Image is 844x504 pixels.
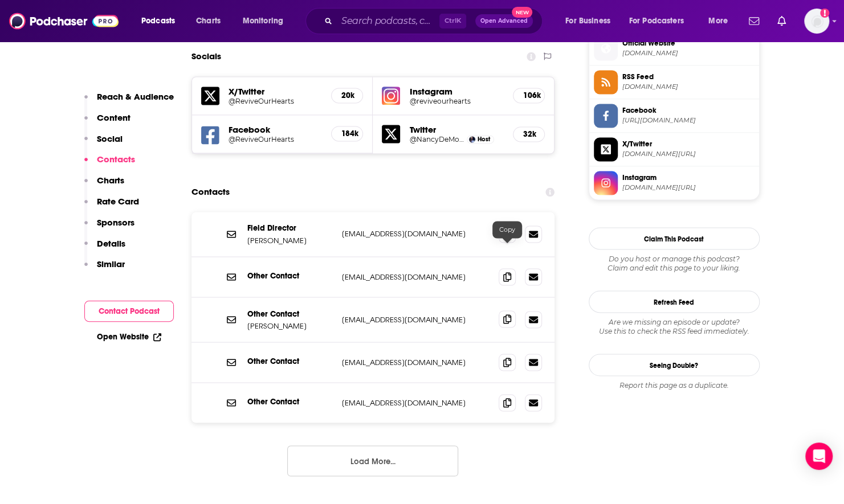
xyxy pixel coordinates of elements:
span: For Podcasters [629,13,684,29]
span: New [512,7,532,18]
span: Facebook [622,105,755,116]
button: open menu [622,12,700,30]
p: Social [97,133,123,144]
div: Are we missing an episode or update? Use this to check the RSS feed immediately. [589,317,760,335]
a: Official Website[DOMAIN_NAME] [594,36,755,60]
span: Do you host or manage this podcast? [589,254,760,263]
h5: Facebook [229,124,323,135]
h5: 20k [341,91,353,100]
span: instagram.com/reviveourhearts [622,183,755,192]
a: Facebook[URL][DOMAIN_NAME] [594,104,755,128]
span: Logged in as nwierenga [804,9,829,34]
span: RSS Feed [622,72,755,82]
img: Nancy DeMoss Wolgemuth [469,136,475,142]
p: Charts [97,175,124,186]
p: [PERSON_NAME] [247,235,333,245]
a: Show notifications dropdown [773,11,790,31]
p: [EMAIL_ADDRESS][DOMAIN_NAME] [342,398,490,407]
h5: 184k [341,129,353,138]
p: Field Director [247,223,333,233]
span: Podcasts [141,13,175,29]
p: [PERSON_NAME] [247,321,333,330]
span: twitter.com/ReviveOurHearts [622,150,755,158]
a: @ReviveOurHearts [229,97,323,105]
a: Open Website [97,332,161,342]
button: Details [84,238,125,259]
button: Content [84,112,131,133]
a: @reviveourhearts [409,97,504,105]
button: Load More... [287,445,458,476]
p: Contacts [97,154,135,165]
button: open menu [700,12,742,30]
p: Other Contact [247,356,333,366]
button: Similar [84,259,125,280]
a: X/Twitter[DOMAIN_NAME][URL] [594,137,755,161]
span: Open Advanced [480,18,528,24]
span: Host [478,136,490,143]
h5: Instagram [409,86,504,97]
span: Official Website [622,38,755,48]
p: Sponsors [97,217,134,228]
a: Show notifications dropdown [744,11,764,31]
span: X/Twitter [622,139,755,149]
img: Podchaser - Follow, Share and Rate Podcasts [9,10,119,32]
div: Copy [492,221,522,238]
a: Seeing Double? [589,354,760,376]
span: cdn.reviveourhearts.com [622,83,755,91]
a: Charts [189,12,227,30]
p: [EMAIL_ADDRESS][DOMAIN_NAME] [342,229,490,239]
div: Claim and edit this page to your liking. [589,254,760,272]
button: Sponsors [84,217,134,238]
span: For Business [565,13,610,29]
button: Claim This Podcast [589,227,760,249]
button: Contacts [84,154,135,175]
p: [EMAIL_ADDRESS][DOMAIN_NAME] [342,314,490,324]
h5: Twitter [409,124,504,135]
button: Social [84,133,123,154]
button: Open AdvancedNew [475,14,533,28]
h5: X/Twitter [229,86,323,97]
span: Instagram [622,173,755,183]
p: Similar [97,259,125,269]
p: Reach & Audience [97,91,174,102]
p: Details [97,238,125,249]
svg: Add a profile image [820,9,829,18]
a: @NancyDeMoss [409,135,464,144]
p: [EMAIL_ADDRESS][DOMAIN_NAME] [342,357,490,367]
button: Charts [84,175,124,196]
button: Refresh Feed [589,290,760,313]
span: Charts [196,13,221,29]
input: Search podcasts, credits, & more... [337,12,439,30]
img: User Profile [804,9,829,34]
a: @ReviveOurHearts [229,135,323,144]
button: Contact Podcast [84,301,174,322]
span: https://www.facebook.com/ReviveOurHearts [622,116,755,125]
h2: Contacts [191,181,230,203]
img: iconImage [382,87,400,105]
div: Search podcasts, credits, & more... [316,8,553,34]
p: Rate Card [97,196,139,207]
span: More [708,13,728,29]
span: reviveourhearts.com [622,49,755,58]
a: RSS Feed[DOMAIN_NAME] [594,70,755,94]
div: Report this page as a duplicate. [589,380,760,390]
span: Monitoring [243,13,283,29]
h5: 32k [523,129,535,139]
span: Ctrl K [439,14,466,28]
div: Open Intercom Messenger [805,442,833,470]
h2: Socials [191,46,221,67]
button: open menu [557,12,625,30]
button: open menu [235,12,298,30]
p: Other Contact [247,309,333,318]
a: Instagram[DOMAIN_NAME][URL] [594,171,755,195]
button: open menu [133,12,190,30]
button: Reach & Audience [84,91,174,112]
p: [EMAIL_ADDRESS][DOMAIN_NAME] [342,272,490,281]
h5: 106k [523,91,535,100]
